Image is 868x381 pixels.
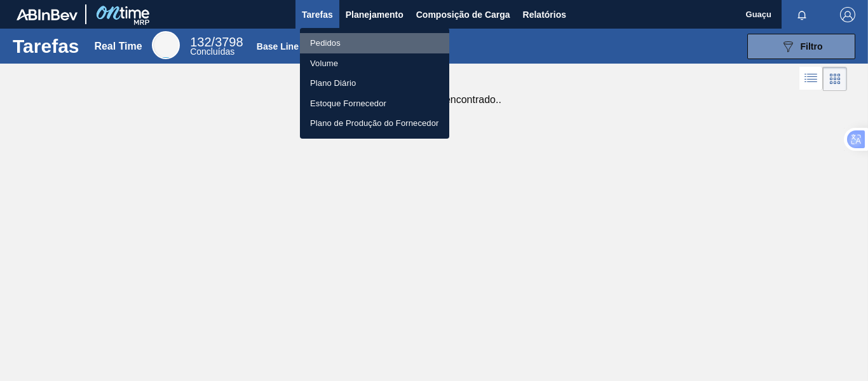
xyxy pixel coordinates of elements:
[300,53,449,74] a: Volume
[300,113,449,134] a: Plano de Produção do Fornecedor
[300,73,449,94] a: Plano Diário
[300,33,449,53] a: Pedidos
[300,94,449,114] a: Estoque Fornecedor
